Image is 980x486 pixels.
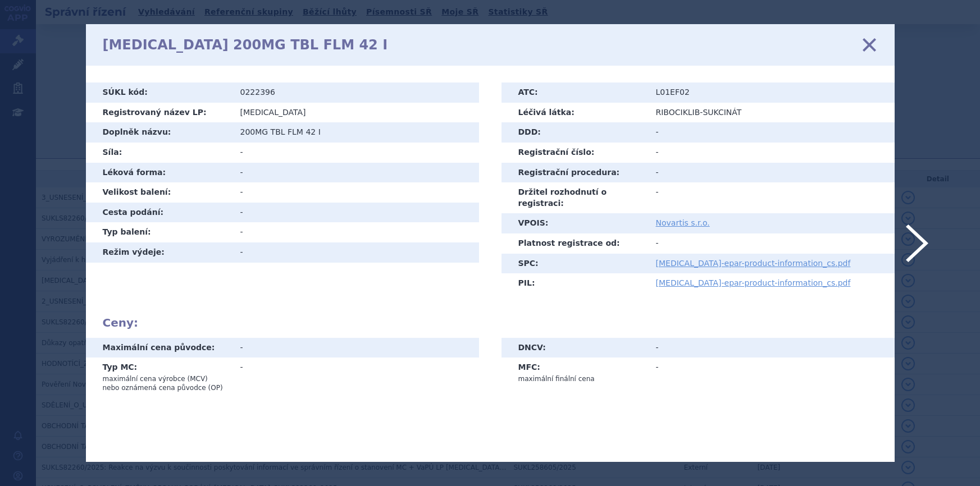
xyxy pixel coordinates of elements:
[232,203,479,223] td: -
[502,103,648,123] th: Léčivá látka:
[86,357,232,397] th: Typ MC:
[86,122,232,143] th: Doplněk názvu:
[648,103,895,123] td: RIBOCIKLIB-SUKCINÁT
[648,163,895,183] td: -
[502,273,648,294] th: PIL:
[502,357,648,388] th: MFC:
[648,357,895,388] td: -
[232,122,479,143] td: 200MG TBL FLM 42 I
[86,203,232,223] th: Cesta podání:
[648,122,895,143] td: -
[86,103,232,123] th: Registrovaný název LP:
[86,163,232,183] th: Léková forma:
[103,316,878,329] h2: Ceny:
[502,233,648,254] th: Platnost registrace od:
[648,338,895,358] td: -
[240,342,471,354] div: -
[502,122,648,143] th: DDD:
[86,242,232,263] th: Režim výdeje:
[656,278,851,287] a: [MEDICAL_DATA]-epar-product-information_cs.pdf
[86,82,232,103] th: SÚKL kód:
[648,182,895,213] td: -
[86,143,232,163] th: Síla:
[86,182,232,203] th: Velikost balení:
[518,374,639,383] p: maximální finální cena
[103,37,388,53] h1: [MEDICAL_DATA] 200MG TBL FLM 42 I
[648,233,895,254] td: -
[656,218,710,227] a: Novartis s.r.o.
[103,374,224,392] p: maximální cena výrobce (MCV) nebo oznámená cena původce (OP)
[861,36,878,53] a: zavřít
[648,143,895,163] td: -
[232,182,479,203] td: -
[502,82,648,103] th: ATC:
[502,163,648,183] th: Registrační procedura:
[86,338,232,358] th: Maximální cena původce:
[502,213,648,233] th: VPOIS:
[232,143,479,163] td: -
[232,82,479,103] td: 0222396
[502,143,648,163] th: Registrační číslo:
[502,338,648,358] th: DNCV:
[232,222,479,242] td: -
[648,82,895,103] td: L01EF02
[86,222,232,242] th: Typ balení:
[232,357,479,397] td: -
[656,259,851,268] a: [MEDICAL_DATA]-epar-product-information_cs.pdf
[502,182,648,213] th: Držitel rozhodnutí o registraci:
[232,103,479,123] td: [MEDICAL_DATA]
[502,254,648,274] th: SPC:
[232,163,479,183] td: -
[232,242,479,263] td: -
